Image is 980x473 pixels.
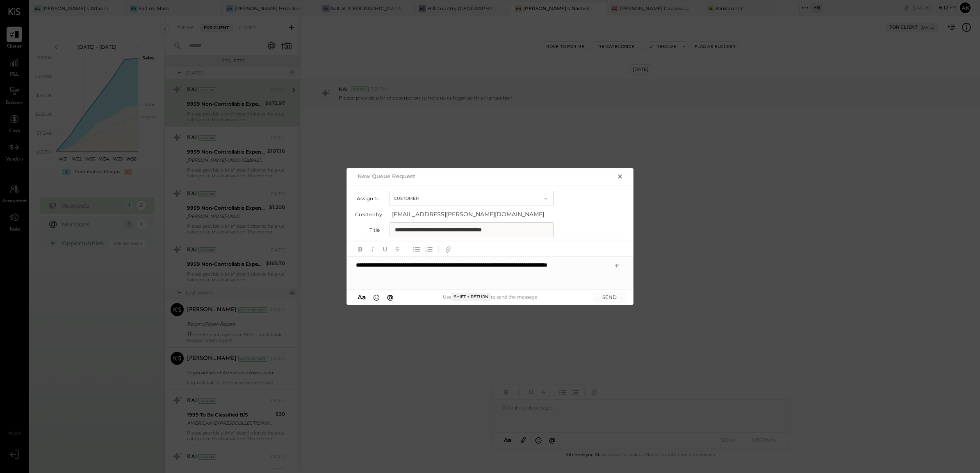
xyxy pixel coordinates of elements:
span: a [362,293,366,301]
span: [EMAIL_ADDRESS][PERSON_NAME][DOMAIN_NAME] [392,210,556,218]
span: Shift + Return [451,293,491,301]
button: Customer [390,191,554,206]
h2: New Queue Request [358,173,415,179]
label: Created by [355,211,382,217]
button: @ [385,293,396,302]
button: Underline [380,244,390,254]
div: Use to send the message [396,293,585,301]
label: Title [355,227,380,233]
button: Strikethrough [392,244,403,254]
label: Assign to [355,195,380,201]
button: Add URL [443,244,454,254]
span: @ [387,293,394,301]
button: SEND [593,292,626,303]
button: Aa [355,293,368,302]
button: Ordered List [424,244,434,254]
button: Italic [367,244,378,254]
button: Unordered List [411,244,422,254]
button: Bold [355,244,366,254]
